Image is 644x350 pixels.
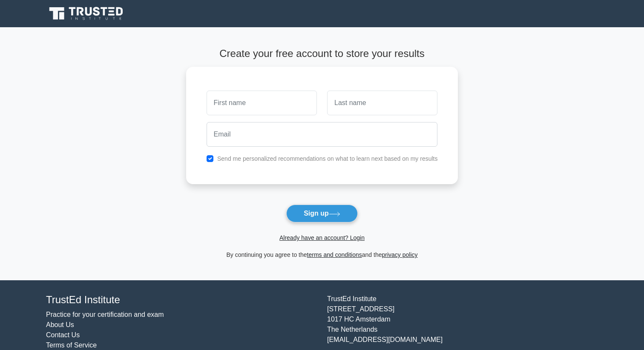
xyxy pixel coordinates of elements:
div: By continuing you agree to the and the [181,250,463,260]
button: Sign up [286,205,358,222]
a: Already have an account? Login [279,234,365,241]
input: Last name [327,91,437,115]
a: Terms of Service [46,341,97,349]
input: Email [207,122,438,147]
a: terms and conditions [307,251,362,258]
a: privacy policy [382,251,418,258]
a: Contact Us [46,331,80,339]
a: Practice for your certification and exam [46,311,164,318]
a: About Us [46,321,74,328]
h4: TrustEd Institute [46,294,317,306]
label: Send me personalized recommendations on what to learn next based on my results [217,155,438,162]
h4: Create your free account to store your results [186,48,458,60]
input: First name [207,91,317,115]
